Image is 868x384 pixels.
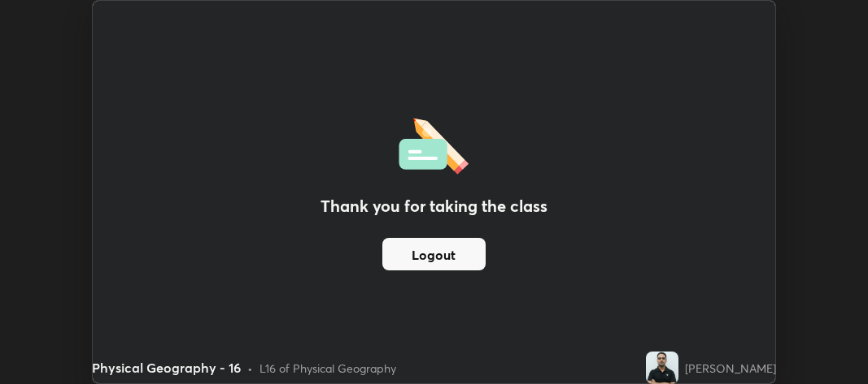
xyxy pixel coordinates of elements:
[646,352,678,384] img: e2c148373bd94405ba47758bc9f11e48.jpg
[247,360,253,377] div: •
[399,113,469,175] img: offlineFeedback.1438e8b3.svg
[685,360,776,377] div: [PERSON_NAME]
[260,360,396,377] div: L16 of Physical Geography
[321,194,547,218] h2: Thank you for taking the class
[382,238,486,270] button: Logout
[92,358,241,378] div: Physical Geography - 16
